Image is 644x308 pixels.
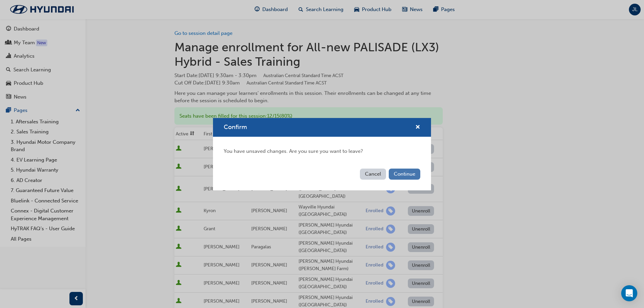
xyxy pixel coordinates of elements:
button: Cancel [360,169,386,180]
span: Confirm [224,123,247,131]
div: Open Intercom Messenger [621,285,637,301]
span: cross-icon [415,125,420,131]
button: Continue [389,169,420,180]
div: Confirm [213,118,431,190]
div: You have unsaved changes. Are you sure you want to leave? [213,137,431,166]
button: cross-icon [415,123,420,132]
